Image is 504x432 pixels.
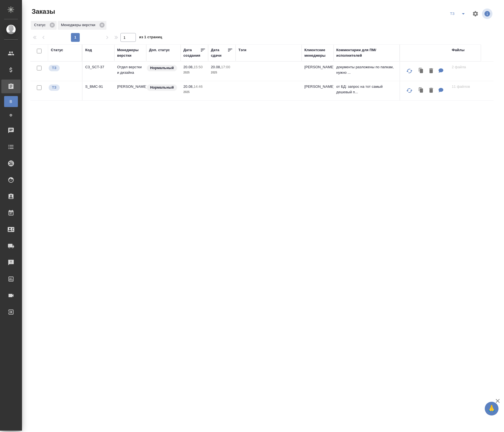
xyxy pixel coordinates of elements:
p: 20.08, [183,65,194,69]
div: Менеджеры верстки [117,47,144,58]
div: Статус по умолчанию для стандартных заказов [146,84,178,91]
p: 11 файлов [452,84,478,89]
p: Отдел верстки и дизайна [117,64,144,75]
a: Ф [4,110,18,121]
td: [PERSON_NAME] [302,81,334,100]
span: из 1 страниц [139,34,162,42]
div: Статус [31,21,57,30]
p: [PERSON_NAME] [117,84,144,89]
p: Нормальный [150,85,174,90]
div: Статус [51,47,63,53]
p: 2 файла [452,64,478,70]
button: Обновить [403,64,416,78]
p: 20.08, [211,65,221,69]
p: C3_SCT-37 [85,64,112,70]
div: Тэги [238,47,246,53]
button: Обновить [403,84,416,97]
button: Для ПМ: от БД: запрос на тот самый дешевый перевод: прошу рассчитать стоимость и сроки машинного ... [436,85,446,96]
p: 15:50 [194,65,203,69]
p: 14:46 [194,84,203,89]
p: документы разложены по папкам, нужно ... [336,64,397,75]
a: В [4,96,18,107]
span: 🙏 [487,403,496,414]
p: Нормальный [150,65,174,71]
button: Для ПМ: документы разложены по папкам, нужно будет сдавать их в таком же виде прошу рассчитать ти... [436,65,446,77]
span: Заказы [30,7,55,16]
div: Код [85,47,92,53]
div: Доп. статус [149,47,170,53]
div: Дата создания [183,47,200,58]
div: Файлы [452,47,464,53]
button: Удалить [426,85,436,96]
p: 17:00 [221,65,230,69]
div: Клиентские менеджеры [304,47,331,58]
p: S_BMC-91 [85,84,112,89]
button: Клонировать [416,65,426,77]
p: ТЗ [52,85,56,90]
p: Менеджеры верстки [61,22,97,28]
p: Статус [34,22,48,28]
div: Выставляет КМ при отправке заказа на расчет верстке (для тикета) или для уточнения сроков на прои... [48,84,79,91]
div: Менеджеры верстки [58,21,106,30]
span: Настроить таблицу [469,7,482,20]
div: Комментарии для ПМ/исполнителей [336,47,397,58]
div: split button [447,9,469,18]
span: В [7,99,15,104]
p: от БД: запрос на тот самый дешевый п... [336,84,397,95]
p: 2025 [211,70,233,75]
span: Ф [7,113,15,118]
p: ТЗ [52,65,56,71]
button: Клонировать [416,85,426,96]
div: Статус по умолчанию для стандартных заказов [146,64,178,72]
button: Удалить [426,65,436,77]
button: 🙏 [485,402,499,415]
span: Посмотреть информацию [482,9,494,19]
div: Выставляет КМ при отправке заказа на расчет верстке (для тикета) или для уточнения сроков на прои... [48,64,79,72]
td: [PERSON_NAME] [302,62,334,81]
p: 20.08, [183,84,194,89]
div: Дата сдачи [211,47,227,58]
p: 2025 [183,70,205,75]
p: 2025 [183,89,205,95]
